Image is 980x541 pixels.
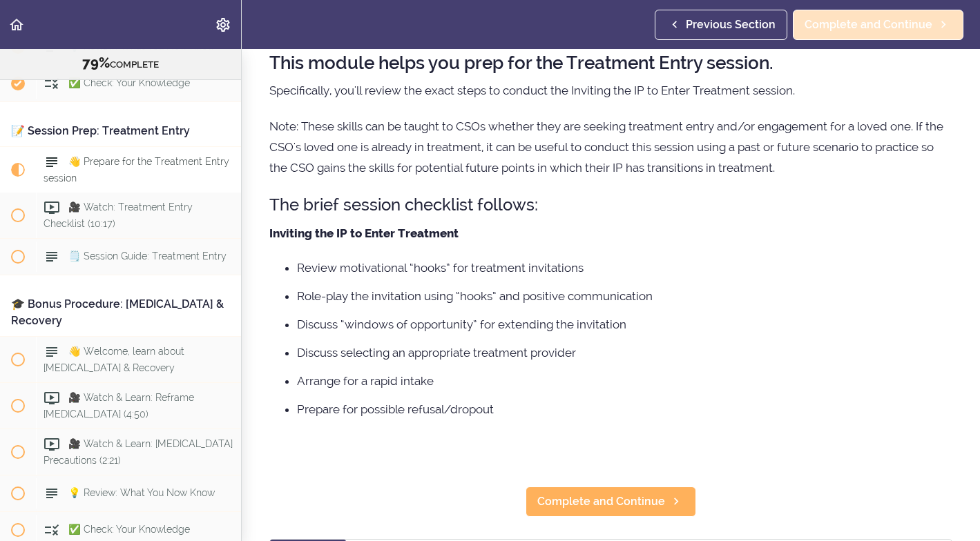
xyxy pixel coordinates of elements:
li: Arrange for a rapid intake [297,372,952,390]
li: Review motivational “hooks” for treatment invitations [297,259,952,277]
span: 79% [82,55,110,71]
span: Previous Section [686,17,776,33]
span: 👋 Welcome, learn about [MEDICAL_DATA] & Recovery [44,346,184,373]
li: Discuss “windows of opportunity” for extending the invitation [297,315,952,333]
strong: Inviting the IP to Enter Treatment [269,226,459,240]
div: COMPLETE [17,55,224,72]
span: 🎥 Watch & Learn: [MEDICAL_DATA] Precautions (2:21) [44,438,233,465]
li: Discuss selecting an appropriate treatment provider [297,344,952,362]
span: Complete and Continue [805,17,932,33]
span: 🎥 Watch & Learn: Reframe [MEDICAL_DATA] (4:50) [44,392,194,419]
p: Specifically, you'll review the exact steps to conduct the Inviting the IP to Enter Treatment ses... [269,80,952,101]
span: Complete and Continue [537,493,665,510]
svg: Settings Menu [215,17,231,33]
h3: The brief session checklist follows: [269,193,952,216]
span: 🎥 Watch: Treatment Entry Checklist (10:17) [44,202,193,229]
h2: This module helps you prep for the Treatment Entry session. [269,53,952,73]
a: Complete and Continue [526,486,696,517]
li: Role-play the invitation using “hooks” and positive communication [297,287,952,305]
li: Prepare for possible refusal/dropout [297,400,952,418]
span: 👋 Prepare for the Treatment Entry session [44,157,229,184]
span: 🗒️ Session Guide: Treatment Entry [68,251,227,262]
span: 💡 Review: What You Now Know [68,487,215,498]
a: Complete and Continue [793,10,963,40]
a: Previous Section [655,10,787,40]
p: Note: These skills can be taught to CSOs whether they are seeking treatment entry and/or engageme... [269,116,952,178]
span: ✅ Check: Your Knowledge [68,78,190,89]
span: ✅ Check: Your Knowledge [68,524,190,535]
svg: Back to course curriculum [8,17,25,33]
